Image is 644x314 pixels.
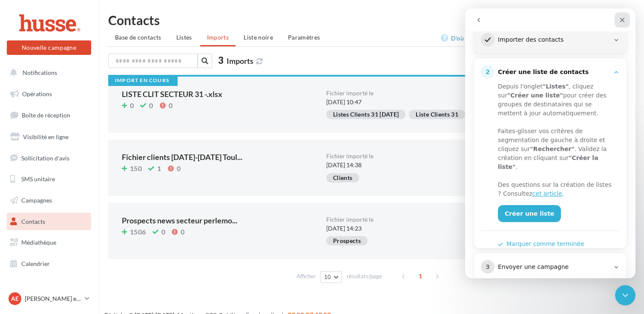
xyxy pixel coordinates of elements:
[21,175,55,183] span: SMS unitaire
[288,34,320,41] span: Paramètres
[414,269,427,283] span: 1
[465,9,635,278] iframe: Intercom live chat
[21,260,50,267] span: Calendrier
[21,154,69,161] span: Sollicitation d'avis
[5,64,89,82] button: Notifications
[326,173,359,183] div: Clients
[22,111,70,119] span: Boîte de réception
[122,90,319,98] div: LISTE CLIT SECTEUR 31 -.xlsx
[326,110,405,119] div: Listes Clients 31 [DATE]
[244,34,273,41] span: Liste noire
[177,165,181,172] span: 0
[122,217,237,224] span: Prospects news secteur perlemo...
[615,285,635,305] iframe: Intercom live chat
[347,272,382,280] span: résultats/page
[5,191,93,209] a: Campagnes
[181,228,184,235] span: 0
[326,153,531,169] div: [DATE] 14:38
[157,165,161,172] span: 1
[218,56,224,65] span: 3
[161,228,165,235] span: 0
[21,197,52,204] span: Campagnes
[5,149,93,167] a: Sollicitation d'avis
[23,69,57,76] span: Notifications
[130,228,146,235] span: 1506
[21,239,56,246] span: Médiathèque
[324,274,331,280] span: 10
[115,78,169,83] div: Import en cours
[326,90,531,106] div: [DATE] 10:47
[5,213,93,231] a: Contacts
[326,236,368,245] div: Prospects
[108,14,634,26] h1: Contacts
[5,106,93,124] a: Boîte de réception
[21,218,45,225] span: Contacts
[326,153,531,159] div: Fichier importé le
[5,234,93,251] a: Médiathèque
[149,102,153,109] span: 0
[326,217,531,233] div: [DATE] 14:23
[5,170,93,188] a: SMS unitaire
[326,90,531,96] div: Fichier importé le
[296,272,316,280] span: Afficher
[326,217,531,223] div: Fichier importé le
[441,33,634,43] a: D'où vient la différence de contacts entre mon import et ma liste ?
[169,102,172,109] span: 0
[5,255,93,273] a: Calendrier
[5,85,93,103] a: Opérations
[22,90,52,97] span: Opérations
[176,34,192,41] span: Listes
[25,294,81,303] p: [PERSON_NAME] et [PERSON_NAME]
[320,271,342,283] button: 10
[7,291,91,307] a: Ae [PERSON_NAME] et [PERSON_NAME]
[115,34,161,41] span: Base de contacts
[122,153,242,161] span: Fichier clients [DATE]-[DATE] Toul...
[409,110,465,119] div: Liste Clients 31
[11,294,19,303] span: Ae
[130,102,134,109] span: 0
[130,165,142,172] span: 150
[7,40,91,55] button: Nouvelle campagne
[227,56,253,66] span: Imports
[23,133,69,140] span: Visibilité en ligne
[5,128,93,146] a: Visibilité en ligne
